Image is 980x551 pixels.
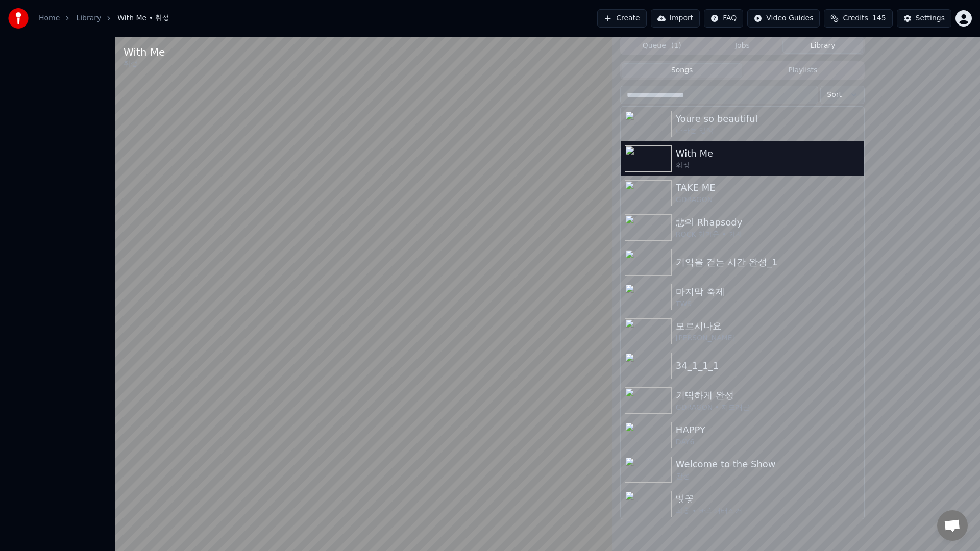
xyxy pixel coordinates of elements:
[39,13,60,23] a: Home
[671,41,681,51] span: ( 1 )
[676,492,860,506] div: 벚꽃
[8,8,29,29] img: youka
[39,13,169,23] nav: breadcrumb
[782,39,863,54] button: Library
[676,403,860,413] div: GDRAGON • 지드래곤
[676,161,860,171] div: 휘성
[676,146,860,161] div: With Me
[916,13,945,23] div: Settings
[676,255,860,269] div: 기억을 걷는 시간 완성_1
[827,90,842,100] span: Sort
[676,112,860,126] div: Youre so beautiful
[597,9,647,28] button: Create
[843,13,868,23] span: Credits
[747,9,820,28] button: Video Guides
[897,9,951,28] button: Settings
[124,45,165,59] div: With Me
[676,471,860,482] div: 완성
[676,299,860,309] div: TWS
[676,319,860,333] div: 모르시나요
[676,457,860,471] div: Welcome to the Show
[676,230,860,240] div: ROCK 최재훈 • 가사
[676,423,860,437] div: HAPPY
[676,388,860,403] div: 기딱하게 완성
[704,9,743,28] button: FAQ
[651,9,700,28] button: Import
[702,39,783,54] button: Jobs
[676,215,860,230] div: 悲의 Rhapsody
[676,126,860,136] div: 너라는 명작
[676,181,860,195] div: TAKE ME
[937,510,968,541] a: 채팅 열기
[622,63,743,78] button: Songs
[676,437,860,447] div: DAY6
[117,13,169,23] span: With Me • 휘성
[872,13,886,23] span: 145
[742,63,863,78] button: Playlists
[676,195,860,205] div: GDRAGON
[676,506,860,516] div: 최종 • 버스커버스커
[124,59,165,69] div: 휘성
[676,285,860,299] div: 마지막 축제
[76,13,101,23] a: Library
[676,359,860,373] div: 34_1_1_1
[676,333,860,343] div: [PERSON_NAME]
[824,9,892,28] button: Credits145
[622,39,702,54] button: Queue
